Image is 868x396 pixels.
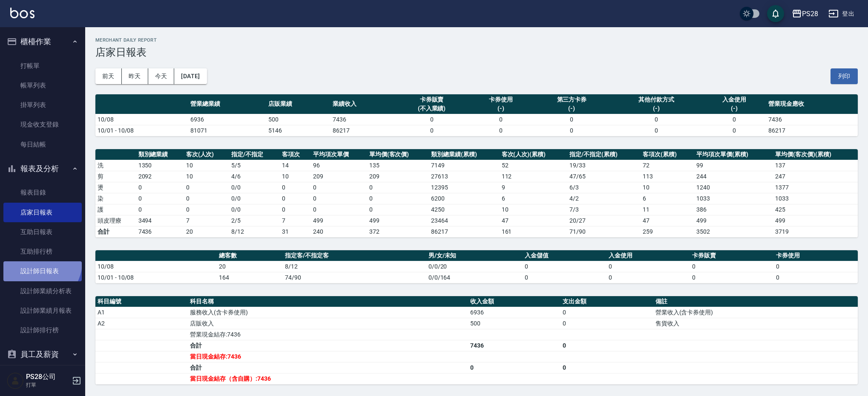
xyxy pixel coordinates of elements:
td: 0 [523,261,606,272]
div: (-) [471,104,531,113]
button: 前天 [95,68,122,84]
th: 總客數 [217,250,283,261]
th: 客項次(累積) [641,149,694,160]
td: 5146 [266,125,331,136]
th: 單均價(客次價) [367,149,429,160]
div: PS28 [802,8,818,19]
table: a dense table [95,296,858,385]
td: 96 [311,160,367,171]
td: 0 / 0 [229,182,280,193]
td: 0 [690,261,774,272]
td: 8/12 [283,261,426,272]
td: 合計 [188,362,468,373]
td: 1350 [136,160,184,171]
th: 客次(人次) [184,149,229,160]
td: 0 [367,182,429,193]
div: (不入業績) [397,104,466,113]
td: A1 [95,307,188,318]
td: 0 / 0 [229,204,280,215]
td: 500 [266,114,331,125]
th: 入金使用 [606,250,690,261]
td: 0 [560,362,653,373]
img: Person [7,372,24,389]
td: 0 [533,125,611,136]
td: 0 [280,182,311,193]
h2: Merchant Daily Report [95,37,858,43]
button: 員工及薪資 [3,343,82,365]
td: 0 [611,125,702,136]
td: 服務收入(含卡券使用) [188,307,468,318]
td: 86217 [766,125,858,136]
a: 互助日報表 [3,222,82,242]
td: 0 [136,182,184,193]
td: 6 / 3 [567,182,641,193]
td: 0 [468,362,560,373]
td: 81071 [188,125,266,136]
td: 135 [367,160,429,171]
td: 10 [184,160,229,171]
td: 0 [606,272,690,283]
td: 營業現金結存:7436 [188,329,468,340]
td: 113 [641,171,694,182]
td: 23464 [429,215,499,226]
td: 售貨收入 [653,318,858,329]
td: 6200 [429,193,499,204]
td: 47 [500,215,568,226]
th: 科目名稱 [188,296,468,307]
td: 86217 [331,125,395,136]
td: 0/0/20 [426,261,523,272]
td: 6936 [188,114,266,125]
td: 10/08 [95,261,217,272]
td: 499 [311,215,367,226]
td: 0 [184,204,229,215]
button: save [767,5,784,22]
td: 1033 [694,193,773,204]
td: 0 [367,193,429,204]
td: 0 [774,272,858,283]
td: 500 [468,318,560,329]
td: 5 / 5 [229,160,280,171]
td: 0 [560,340,653,351]
td: 7436 [766,114,858,125]
th: 類別總業績 [136,149,184,160]
td: 1377 [773,182,858,193]
button: 今天 [148,68,175,84]
img: Logo [10,8,34,18]
td: 71/90 [567,226,641,237]
th: 指定/不指定 [229,149,280,160]
td: 0 [468,114,533,125]
button: 報表及分析 [3,158,82,180]
td: 20 [217,261,283,272]
div: 其他付款方式 [613,95,700,104]
th: 收入金額 [468,296,560,307]
td: 7 [184,215,229,226]
button: [DATE] [174,68,207,84]
td: 14 [280,160,311,171]
td: 合計 [188,340,468,351]
td: 0 [702,125,766,136]
td: 當日現金結存（含自購）:7436 [188,373,468,384]
td: 499 [694,215,773,226]
td: 74/90 [283,272,426,283]
a: 設計師排行榜 [3,320,82,340]
td: 0 [560,307,653,318]
td: 2 / 5 [229,215,280,226]
td: 3502 [694,226,773,237]
a: 設計師業績分析表 [3,281,82,301]
td: 10 [280,171,311,182]
div: 卡券販賣 [397,95,466,104]
td: 31 [280,226,311,237]
td: 護 [95,204,136,215]
th: 客項次 [280,149,311,160]
td: 6936 [468,307,560,318]
td: 161 [500,226,568,237]
td: 0 [311,193,367,204]
th: 營業現金應收 [766,94,858,114]
td: 112 [500,171,568,182]
a: 每日結帳 [3,135,82,154]
td: 0 / 0 [229,193,280,204]
td: 0 [560,318,653,329]
td: 當日現金結存:7436 [188,351,468,362]
td: 10/08 [95,114,188,125]
td: 0 [523,272,606,283]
